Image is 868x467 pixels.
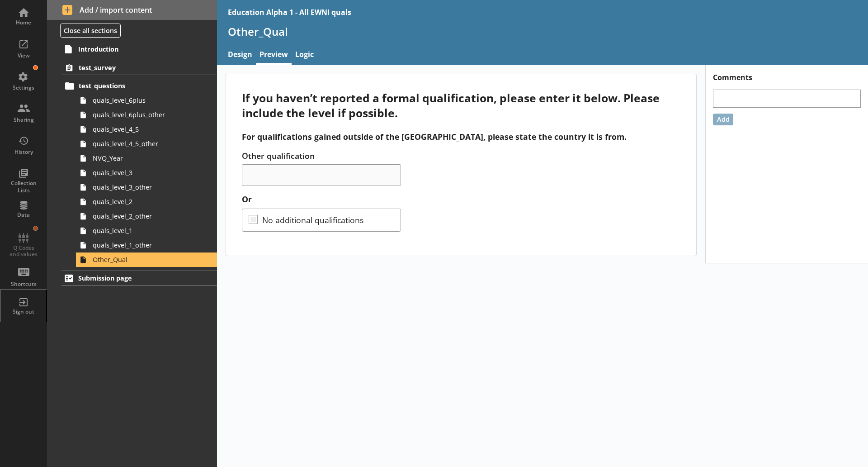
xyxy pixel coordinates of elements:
span: quals_level_6plus_other [93,110,193,119]
a: quals_level_6plus_other [76,108,217,122]
a: Design [224,46,256,65]
div: Data [8,211,39,219]
div: Home [8,19,39,26]
a: Other_Qual [76,253,217,267]
li: test_questionsquals_level_6plusquals_level_6plus_otherquals_level_4_5quals_level_4_5_otherNVQ_Yea... [66,79,217,267]
a: test_survey [62,60,217,75]
h1: Other_Qual [228,24,857,38]
span: quals_level_4_5_other [93,139,193,148]
div: Sharing [8,116,39,124]
span: quals_level_1 [93,226,193,235]
span: test_survey [79,63,190,72]
h1: Comments [706,65,868,82]
a: quals_level_1_other [76,238,217,253]
a: quals_level_2_other [76,209,217,224]
span: test_questions [79,81,190,90]
span: quals_level_2_other [93,212,193,220]
li: test_surveytest_questionsquals_level_6plusquals_level_6plus_otherquals_level_4_5quals_level_4_5_o... [47,60,217,267]
div: If you haven’t reported a formal qualification, please enter it below. Please include the level i... [242,91,680,120]
div: View [8,52,39,59]
a: quals_level_3 [76,166,217,180]
span: Introduction [78,45,190,53]
span: quals_level_3_other [93,183,193,191]
div: Settings [8,84,39,91]
a: Logic [292,46,317,65]
strong: For qualifications gained outside of the [GEOGRAPHIC_DATA], please state the country it is from. [242,131,627,142]
a: quals_level_3_other [76,180,217,195]
a: Introduction [61,42,217,56]
a: quals_level_1 [76,224,217,238]
div: Shortcuts [8,281,39,288]
a: quals_level_4_5 [76,122,217,137]
div: Sign out [8,308,39,315]
span: quals_level_2 [93,197,193,206]
a: quals_level_4_5_other [76,137,217,151]
span: quals_level_1_other [93,241,193,249]
a: test_questions [62,79,217,93]
div: History [8,148,39,156]
span: quals_level_4_5 [93,125,193,133]
a: quals_level_6plus [76,93,217,108]
span: Add / import content [62,5,202,15]
span: Other_Qual [93,255,193,264]
a: Submission page [61,271,217,286]
a: Preview [256,46,292,65]
span: quals_level_3 [93,168,193,177]
a: quals_level_2 [76,195,217,209]
span: Submission page [78,274,190,282]
span: NVQ_Year [93,154,193,162]
a: NVQ_Year [76,151,217,166]
button: Close all sections [60,24,121,38]
div: Education Alpha 1 - All EWNI quals [228,7,351,17]
div: Collection Lists [8,180,39,194]
span: quals_level_6plus [93,96,193,105]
